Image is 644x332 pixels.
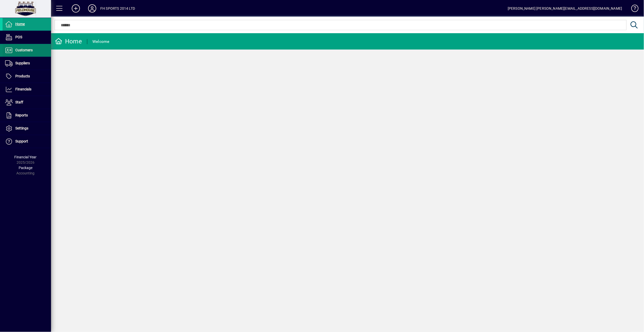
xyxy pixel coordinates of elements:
[68,4,84,13] button: Add
[3,135,51,148] a: Support
[3,122,51,135] a: Settings
[508,4,622,13] div: [PERSON_NAME] [PERSON_NAME][EMAIL_ADDRESS][DOMAIN_NAME]
[15,22,25,26] span: Home
[15,48,33,52] span: Customers
[627,1,638,18] a: Knowledge Base
[100,4,135,13] div: FH SPORTS 2014 LTD
[15,35,22,39] span: POS
[19,166,32,170] span: Package
[3,70,51,83] a: Products
[84,4,100,13] button: Profile
[15,87,31,91] span: Financials
[92,38,110,46] div: Welcome
[15,139,28,143] span: Support
[3,57,51,70] a: Suppliers
[55,37,82,45] div: Home
[15,126,28,130] span: Settings
[15,61,30,65] span: Suppliers
[3,83,51,96] a: Financials
[3,109,51,122] a: Reports
[3,31,51,44] a: POS
[15,113,28,117] span: Reports
[15,100,23,104] span: Staff
[3,96,51,109] a: Staff
[3,44,51,57] a: Customers
[15,74,30,78] span: Products
[15,155,37,159] span: Financial Year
